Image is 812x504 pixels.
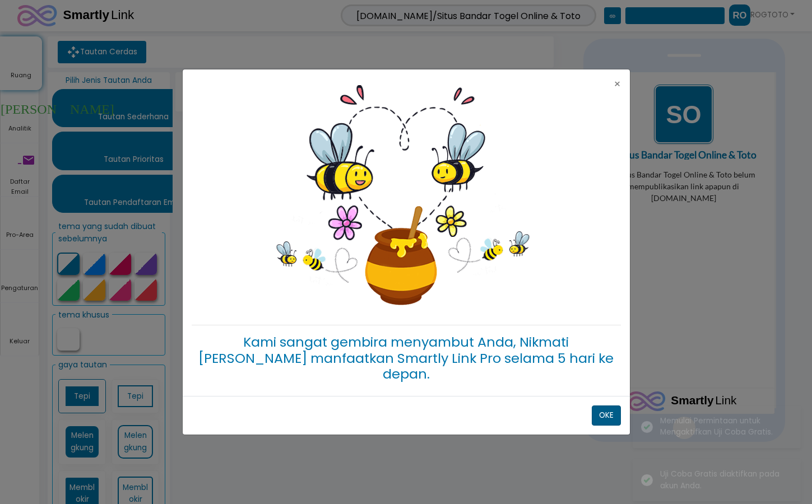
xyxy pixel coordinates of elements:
[599,410,614,421] font: OKE
[254,78,551,316] img: bee-premium.png
[592,405,621,426] button: OKE
[660,407,773,430] font: Memulai Permintaan untuk Mengaktifkan Uji Coba Gratis.
[18,77,164,88] font: @Situs Bandar Togel Online & Toto
[36,319,145,339] img: logo.svg
[660,460,779,483] font: Uji Coba Gratis diaktifkan pada akun Anda.
[19,97,163,130] font: @Situs Bandar Togel Online & Toto belum mempublikasikan link apapun di [DOMAIN_NAME]
[198,333,614,383] font: Kami sangat gembira menyambut Anda, Nikmati [PERSON_NAME] manfaatkan Smartly Link Pro selama 5 ha...
[614,76,621,92] font: ×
